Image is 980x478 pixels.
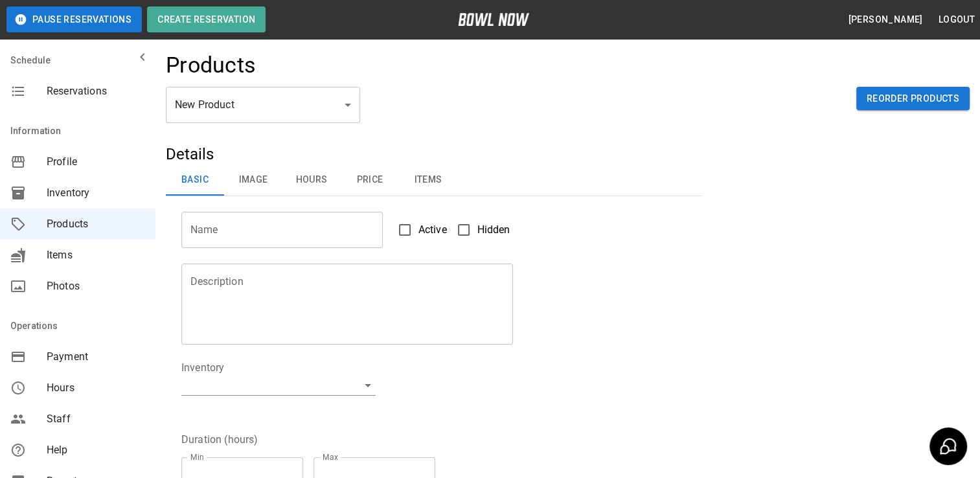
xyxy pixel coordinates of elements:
span: Inventory [47,185,145,201]
span: Payment [47,349,145,365]
div: New Product [166,87,360,123]
button: Pause Reservations [6,6,142,32]
span: Items [47,247,145,263]
button: Create Reservation [147,6,266,32]
button: Reorder Products [856,87,970,111]
h4: Products [166,52,256,79]
button: [PERSON_NAME] [843,8,928,32]
div: basic tabs example [166,165,701,196]
button: Price [341,165,399,196]
legend: Duration (hours) [181,432,258,447]
button: Image [224,165,282,196]
span: Hours [47,380,145,396]
span: Staff [47,411,145,427]
span: Reservations [47,84,145,99]
h5: Details [166,144,701,165]
span: Active [418,222,447,238]
span: Profile [47,154,145,170]
legend: Inventory [181,360,224,375]
span: Hidden [477,222,510,238]
button: Logout [933,8,980,32]
label: Hidden products will not be visible to customers. You can still create and use them for bookings. [450,216,510,244]
button: Items [399,165,457,196]
img: logo [458,13,529,26]
span: Photos [47,279,145,294]
span: Products [47,216,145,232]
button: Hours [282,165,341,196]
button: Basic [166,165,224,196]
span: Help [47,442,145,458]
